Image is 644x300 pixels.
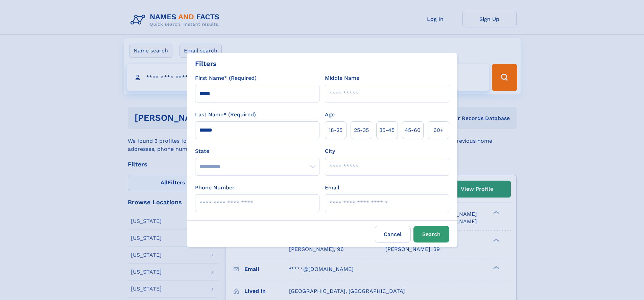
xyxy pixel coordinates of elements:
[195,59,217,69] div: Filters
[325,184,339,192] label: Email
[413,226,449,243] button: Search
[405,126,421,134] span: 45‑60
[195,74,257,82] label: First Name* (Required)
[433,126,444,134] span: 60+
[195,111,256,119] label: Last Name* (Required)
[195,147,319,155] label: State
[354,126,369,134] span: 25‑35
[329,126,342,134] span: 18‑25
[379,126,395,134] span: 35‑45
[325,147,335,155] label: City
[375,226,411,243] label: Cancel
[325,111,335,119] label: Age
[195,184,235,192] label: Phone Number
[325,74,359,82] label: Middle Name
